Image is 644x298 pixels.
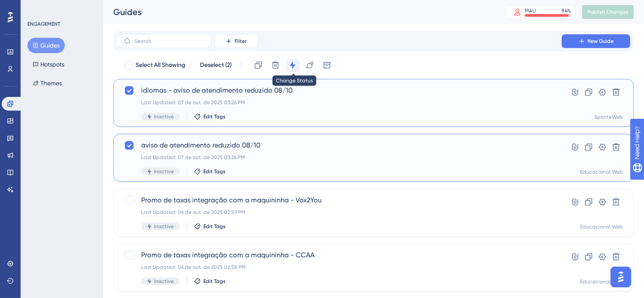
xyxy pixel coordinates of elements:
[154,278,174,285] span: Inactive
[154,113,174,120] span: Inactive
[588,38,614,45] span: New Guide
[194,278,226,285] button: Edit Tags
[141,99,537,106] div: Last Updated: 07 de out. de 2025 03:26 PM
[141,209,537,216] div: Last Updated: 06 de out. de 2025 02:59 PM
[196,57,236,73] button: Deselect (2)
[194,113,226,120] button: Edit Tags
[194,168,226,175] button: Edit Tags
[141,140,537,151] span: aviso de atendimento reduzido 08/10
[20,2,54,12] span: Need Help?
[562,34,630,48] button: New Guide
[580,223,623,230] div: Educacional Web
[27,38,65,53] button: Guides
[200,60,232,70] span: Deselect (2)
[154,168,174,175] span: Inactive
[580,278,623,285] div: Educacional Web
[203,223,226,230] span: Edit Tags
[113,6,485,18] div: Guides
[141,85,537,96] span: idiomas - aviso de atendimento reduzido 08/10
[203,113,226,120] span: Edit Tags
[27,75,67,91] button: Themes
[235,38,247,45] span: Filter
[141,250,537,260] span: Promo de taxas integração com a maquininha - CCAA
[134,38,204,44] input: Search
[562,7,571,14] div: 94 %
[141,195,537,205] span: Promo de taxas integração com a maquininha - Vox2You
[194,223,226,230] button: Edit Tags
[525,7,536,14] div: MAU
[215,34,257,48] button: Filter
[141,154,537,161] div: Last Updated: 07 de out. de 2025 03:26 PM
[203,168,226,175] span: Edit Tags
[587,9,629,15] span: Publish Changes
[608,264,634,290] iframe: UserGuiding AI Assistant Launcher
[154,223,174,230] span: Inactive
[580,169,623,175] div: Educacional Web
[141,264,537,271] div: Last Updated: 06 de out. de 2025 02:58 PM
[594,114,623,120] div: SponteWeb
[27,57,70,72] button: Hotspots
[582,5,634,19] button: Publish Changes
[203,278,226,285] span: Edit Tags
[136,60,185,70] span: Select All Showing
[27,21,60,27] div: ENGAGEMENT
